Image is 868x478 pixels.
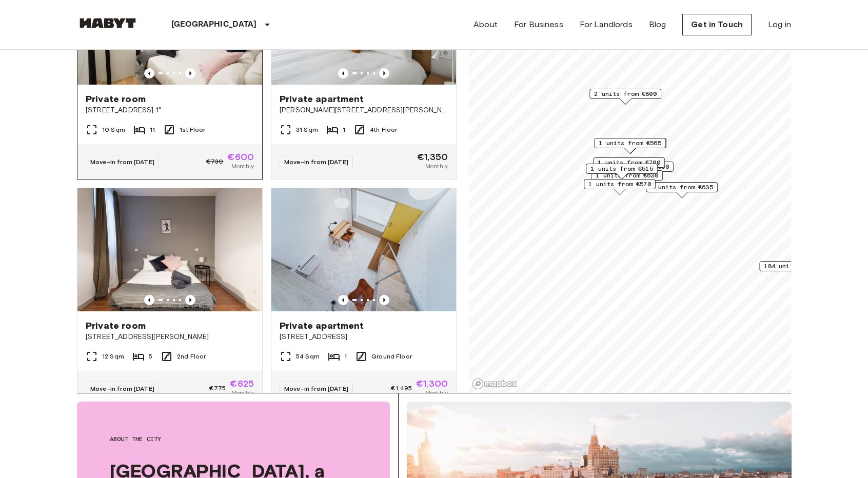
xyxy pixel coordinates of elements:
[599,138,661,148] span: 1 units from €565
[110,434,357,444] span: About the city
[682,14,752,35] a: Get in Touch
[86,320,146,332] span: Private room
[280,93,364,105] span: Private apartment
[209,384,226,393] span: €775
[371,352,412,361] span: Ground Floor
[77,188,262,311] img: Marketing picture of unit ES-15-007-001-05H
[474,18,498,31] a: About
[230,379,254,388] span: €625
[416,379,448,388] span: €1,300
[86,105,254,115] span: [STREET_ADDRESS] 1°
[594,89,657,98] span: 2 units from €800
[425,388,448,397] span: Monthly
[171,18,257,31] p: [GEOGRAPHIC_DATA]
[338,295,348,305] button: Previous image
[649,18,666,31] a: Blog
[589,89,661,105] div: Map marker
[296,125,318,134] span: 31 Sqm
[102,352,124,361] span: 12 Sqm
[586,164,658,180] div: Map marker
[77,188,263,406] a: Marketing picture of unit ES-15-007-001-05HPrevious imagePrevious imagePrivate room[STREET_ADDRES...
[271,188,457,406] a: Marketing picture of unit ES-15-025-001-01HPrevious imagePrevious imagePrivate apartment[STREET_A...
[86,93,146,105] span: Private room
[231,162,254,171] span: Monthly
[185,68,195,78] button: Previous image
[280,105,448,115] span: [PERSON_NAME][STREET_ADDRESS][PERSON_NAME][PERSON_NAME]
[227,152,254,162] span: €600
[344,352,347,361] span: 1
[379,68,389,78] button: Previous image
[588,180,651,189] span: 1 units from €570
[177,352,206,361] span: 2nd Floor
[606,162,669,171] span: 1 units from €600
[598,158,660,167] span: 1 units from €700
[590,164,653,173] span: 1 units from €515
[231,388,254,397] span: Monthly
[514,18,563,31] a: For Business
[149,352,152,361] span: 5
[86,332,254,342] span: [STREET_ADDRESS][PERSON_NAME]
[102,125,125,134] span: 10 Sqm
[391,384,412,393] span: €1,495
[185,295,195,305] button: Previous image
[343,125,345,134] span: 1
[206,157,224,166] span: €730
[280,332,448,342] span: [STREET_ADDRESS]
[764,262,837,271] span: 184 units from €1100
[593,157,665,173] div: Map marker
[646,182,718,198] div: Map marker
[284,385,348,392] span: Move-in from [DATE]
[90,158,154,166] span: Move-in from [DATE]
[417,152,448,162] span: €1,350
[284,158,348,166] span: Move-in from [DATE]
[271,188,456,311] img: Marketing picture of unit ES-15-025-001-01H
[77,18,139,28] img: Habyt
[144,295,154,305] button: Previous image
[379,295,389,305] button: Previous image
[296,352,320,361] span: 54 Sqm
[150,125,155,134] span: 11
[472,378,517,390] a: Mapbox logo
[580,18,633,31] a: For Landlords
[584,179,656,195] div: Map marker
[280,320,364,332] span: Private apartment
[650,183,713,192] span: 1 units from €635
[425,162,448,171] span: Monthly
[759,261,842,277] div: Map marker
[180,125,205,134] span: 1st Floor
[596,171,658,180] span: 1 units from €630
[594,138,666,154] div: Map marker
[370,125,397,134] span: 4th Floor
[90,385,154,392] span: Move-in from [DATE]
[768,18,791,31] a: Log in
[144,68,154,78] button: Previous image
[338,68,348,78] button: Previous image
